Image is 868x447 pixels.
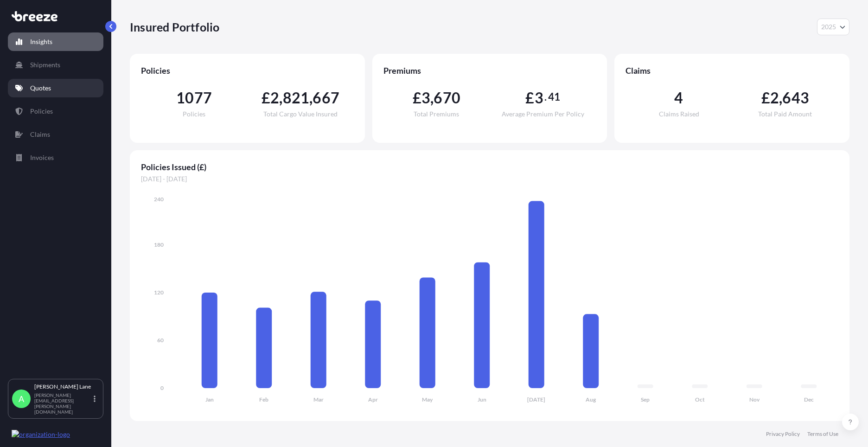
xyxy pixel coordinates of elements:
[535,90,543,105] span: 3
[30,60,60,70] p: Shipments
[659,111,699,117] span: Claims Raised
[154,241,164,248] tspan: 180
[770,90,779,105] span: 2
[779,90,782,105] span: ,
[157,337,164,344] tspan: 60
[807,430,838,438] a: Terms of Use
[183,111,205,117] span: Policies
[502,111,584,117] span: Average Premium Per Policy
[422,396,433,403] tspan: May
[34,383,92,390] p: [PERSON_NAME] Lane
[263,111,338,117] span: Total Cargo Value Insured
[586,396,596,403] tspan: Aug
[749,396,760,403] tspan: Nov
[30,153,54,162] p: Invoices
[383,65,596,76] span: Premiums
[154,289,164,296] tspan: 120
[259,396,268,403] tspan: Feb
[270,90,279,105] span: 2
[695,396,705,403] tspan: Oct
[130,19,219,34] p: Insured Portfolio
[478,396,486,403] tspan: Jun
[141,174,838,184] span: [DATE] - [DATE]
[313,396,324,403] tspan: Mar
[30,83,51,93] p: Quotes
[30,107,53,116] p: Policies
[19,394,24,403] span: A
[154,196,164,203] tspan: 240
[368,396,378,403] tspan: Apr
[160,384,164,391] tspan: 0
[262,90,270,105] span: £
[758,111,812,117] span: Total Paid Amount
[30,37,52,46] p: Insights
[548,93,560,101] span: 41
[525,90,534,105] span: £
[205,396,214,403] tspan: Jan
[761,90,770,105] span: £
[804,396,814,403] tspan: Dec
[544,93,547,101] span: .
[421,90,430,105] span: 3
[8,32,103,51] a: Insights
[782,90,809,105] span: 643
[817,19,849,35] button: Year Selector
[430,90,434,105] span: ,
[8,125,103,144] a: Claims
[414,111,459,117] span: Total Premiums
[625,65,838,76] span: Claims
[30,130,50,139] p: Claims
[309,90,313,105] span: ,
[8,56,103,74] a: Shipments
[766,430,800,438] a: Privacy Policy
[8,79,103,97] a: Quotes
[641,396,650,403] tspan: Sep
[283,90,310,105] span: 821
[176,90,212,105] span: 1077
[8,102,103,121] a: Policies
[12,430,70,439] img: organization-logo
[141,161,838,172] span: Policies Issued (£)
[279,90,282,105] span: ,
[674,90,683,105] span: 4
[8,148,103,167] a: Invoices
[141,65,354,76] span: Policies
[527,396,545,403] tspan: [DATE]
[413,90,421,105] span: £
[34,392,92,415] p: [PERSON_NAME][EMAIL_ADDRESS][PERSON_NAME][DOMAIN_NAME]
[821,22,836,32] span: 2025
[434,90,460,105] span: 670
[313,90,339,105] span: 667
